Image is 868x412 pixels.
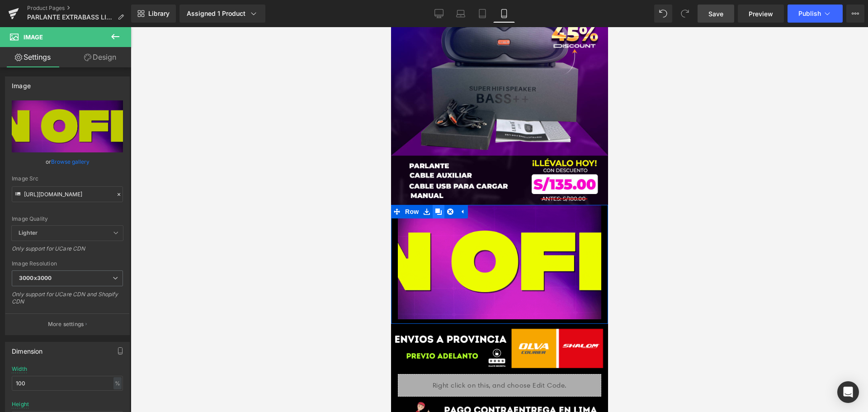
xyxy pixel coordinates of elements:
span: Library [148,9,170,18]
a: Design [67,47,133,67]
input: auto [12,376,123,391]
input: Link [12,186,123,202]
span: Publish [798,10,821,17]
span: PARLANTE EXTRABASS LIDIMI 2025 [27,14,114,21]
div: % [113,377,122,389]
a: Preview [738,5,784,23]
a: Clone Row [42,178,53,191]
p: More settings [48,320,84,328]
a: Save row [30,178,42,191]
div: Width [12,366,27,372]
button: More [846,5,864,23]
div: Only support for UCare CDN [12,245,123,258]
a: Browse gallery [51,154,90,170]
div: Image [12,77,31,90]
div: Open Intercom Messenger [837,381,859,403]
a: Desktop [428,5,450,23]
button: Publish [788,5,843,23]
div: Image Quality [12,216,123,222]
div: Height [12,401,29,407]
span: Preview [749,9,773,19]
button: Redo [676,5,694,23]
div: Image Resolution [12,260,123,267]
span: Image [24,33,43,41]
button: More settings [5,313,129,335]
span: Row [12,178,30,191]
a: Product Pages [27,5,131,12]
div: Only support for UCare CDN and Shopify CDN [12,291,123,311]
b: Lighter [19,229,38,236]
b: 3000x3000 [19,275,52,281]
div: or [12,157,123,166]
button: Undo [654,5,672,23]
a: Tablet [472,5,493,23]
div: Dimension [12,342,43,355]
div: Image Src [12,175,123,182]
a: New Library [131,5,176,23]
a: Remove Row [53,178,65,191]
span: Save [708,9,723,19]
a: Mobile [493,5,515,23]
a: Expand / Collapse [65,178,77,191]
a: Laptop [450,5,472,23]
div: Assigned 1 Product [187,9,258,18]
